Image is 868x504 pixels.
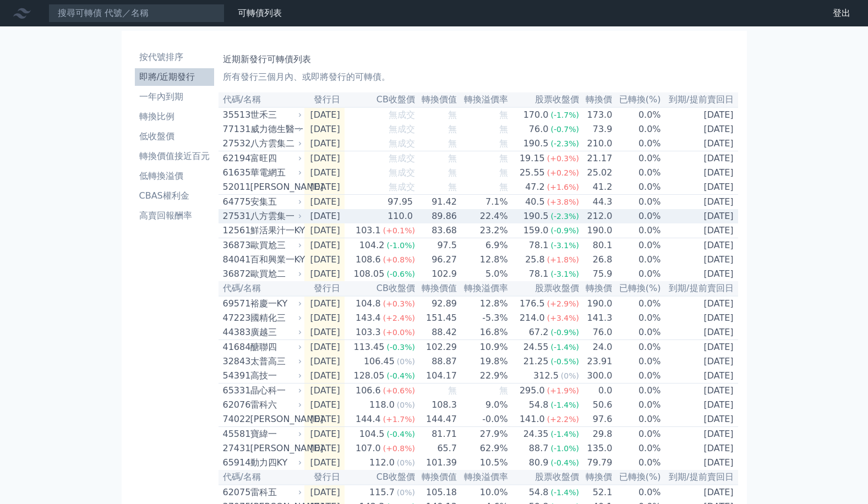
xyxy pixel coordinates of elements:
td: 0.0% [613,122,661,136]
div: 44383 [223,326,248,339]
div: 190.5 [521,137,551,150]
td: 23.2% [457,223,509,238]
div: 141.0 [517,413,547,426]
span: (-0.6%) [386,270,415,278]
div: 104.8 [353,297,383,310]
th: 轉換價 [580,92,613,107]
span: (-3.1%) [550,270,579,278]
td: 0.0% [613,136,661,151]
div: 159.0 [521,224,551,237]
td: [DATE] [304,223,345,238]
span: (+1.7%) [383,415,415,424]
div: 36873 [223,239,248,252]
span: (-0.7%) [550,125,579,134]
div: 歐買尬三 [250,239,300,252]
td: 0.0% [613,311,661,325]
td: 73.9 [580,122,613,136]
div: 170.0 [521,108,551,122]
span: 無 [448,385,457,396]
a: 低收盤價 [135,128,214,145]
td: [DATE] [304,122,345,136]
span: 無成交 [389,182,415,192]
div: 裕慶一KY [250,297,300,310]
span: 無 [448,182,457,192]
input: 搜尋可轉債 代號／名稱 [48,4,225,23]
div: 78.1 [527,267,551,281]
td: 0.0% [613,325,661,340]
td: 19.8% [457,354,509,369]
div: [PERSON_NAME] [250,180,300,194]
div: 103.3 [353,326,383,339]
td: [DATE] [662,340,738,355]
td: [DATE] [304,253,345,267]
div: 65331 [223,384,248,397]
th: 發行日 [304,92,345,107]
td: [DATE] [304,369,345,384]
td: 144.47 [416,412,457,427]
div: 113.45 [351,341,386,354]
span: (-0.5%) [550,357,579,366]
div: 84041 [223,253,248,266]
div: 寶緯一 [250,428,300,441]
span: (+0.6%) [383,386,415,395]
li: 轉換比例 [135,110,214,123]
div: 47.2 [523,180,547,194]
li: 轉換價值接近百元 [135,150,214,163]
td: 88.42 [416,325,457,340]
div: 雷科六 [250,398,300,412]
div: 41684 [223,341,248,354]
td: 9.0% [457,398,509,412]
td: 92.89 [416,296,457,311]
div: 295.0 [517,384,547,397]
li: 按代號排序 [135,51,214,64]
div: 八方雲集二 [250,137,300,150]
div: 128.05 [351,369,386,382]
td: 22.9% [457,369,509,384]
div: 32843 [223,355,248,368]
td: 0.0 [580,384,613,398]
td: 23.91 [580,354,613,369]
th: 發行日 [304,281,345,296]
td: [DATE] [304,166,345,180]
span: 無成交 [389,153,415,163]
li: 高賣回報酬率 [135,209,214,222]
div: 190.5 [521,210,551,223]
div: 61635 [223,166,248,179]
a: 低轉換溢價 [135,167,214,185]
p: 所有發行三個月內、或即將發行的可轉債。 [223,70,734,84]
span: (-3.1%) [550,241,579,250]
td: [DATE] [304,267,345,281]
td: [DATE] [662,209,738,223]
td: [DATE] [662,384,738,398]
td: 0.0% [613,354,661,369]
th: 轉換價值 [416,281,457,296]
td: [DATE] [304,354,345,369]
div: 21.25 [521,355,551,368]
th: 轉換價值 [416,92,457,107]
span: (-0.4%) [386,371,415,380]
td: 81.71 [416,427,457,442]
td: 83.68 [416,223,457,238]
td: 25.02 [580,166,613,180]
th: 轉換溢價率 [457,281,509,296]
span: (0%) [397,357,415,366]
th: 到期/提前賣回日 [662,281,738,296]
span: (-1.7%) [550,111,579,119]
div: 67.2 [527,326,551,339]
div: 八方雲集一 [250,210,300,223]
td: 41.2 [580,180,613,195]
div: 24.55 [521,341,551,354]
span: (+2.4%) [383,314,415,322]
td: [DATE] [662,325,738,340]
div: 62076 [223,398,248,412]
th: 已轉換(%) [613,92,661,107]
td: 50.6 [580,398,613,412]
div: 106.45 [362,355,397,368]
span: (-2.3%) [550,212,579,221]
td: [DATE] [304,151,345,166]
td: 0.0% [613,180,661,195]
td: [DATE] [662,166,738,180]
div: 69571 [223,297,248,310]
div: 安集五 [250,195,300,209]
td: [DATE] [304,384,345,398]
